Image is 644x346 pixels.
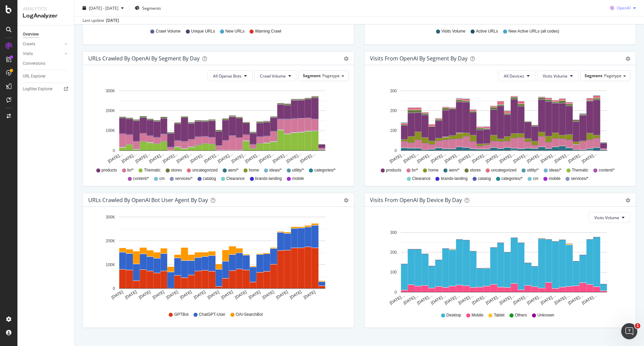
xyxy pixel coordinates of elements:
span: Segments [142,5,161,11]
div: gear [344,198,348,203]
span: cm [159,176,165,182]
svg: A chart. [88,87,346,164]
span: OAI-SearchBot [236,312,263,317]
span: New URLs [225,29,245,34]
span: Warning Crawl [255,29,281,34]
span: aem/* [449,167,459,173]
text: 0 [394,148,397,153]
text: 0 [394,290,397,295]
span: Pagetype [604,73,622,79]
text: [DATE] [138,290,151,300]
text: 0 [113,286,115,291]
text: [DATE] [262,290,275,300]
text: 300K [106,89,115,93]
text: [DATE] [248,290,261,300]
text: 300 [390,89,397,93]
a: Logfiles Explorer [23,86,69,93]
span: GPTBot [174,312,189,317]
span: Thematic [144,167,160,173]
div: Conversions [23,60,45,67]
text: [DATE] [303,290,316,300]
text: 200 [390,108,397,113]
div: Last update [83,17,119,23]
text: [DATE] [152,290,165,300]
span: brands-landing [441,176,467,182]
text: 100K [106,129,115,133]
div: Visits from OpenAI By Segment By Day [370,55,468,62]
span: content/* [133,176,149,182]
span: home [428,167,438,173]
span: ChatGPT-User [199,312,225,317]
span: catalog [478,176,491,182]
div: Analytics [23,5,69,12]
text: 200K [106,239,115,243]
text: 100K [106,262,115,267]
text: [DATE] [207,290,220,300]
text: 300K [106,215,115,219]
div: Logfiles Explorer [23,86,53,93]
span: [DATE] - [DATE] [89,5,118,11]
svg: A chart. [370,87,628,164]
a: URL Explorer [23,73,69,80]
text: [DATE] [289,290,303,300]
button: Visits Volume [589,212,630,223]
span: Others [515,312,527,318]
div: Crawls [23,41,35,48]
div: gear [626,198,630,203]
svg: A chart. [370,228,628,306]
text: 200K [106,108,115,113]
button: All Devices [498,70,535,81]
span: catalog [203,176,216,182]
div: URL Explorer [23,73,46,80]
a: Visits [23,50,63,57]
span: All Openai Bots [213,73,241,79]
div: URLs Crawled by OpenAI By Segment By Day [88,55,200,62]
text: [DATE] [234,290,248,300]
span: uncategorized [491,167,516,173]
span: Crawl Volume [156,29,180,34]
span: mobile [549,176,560,182]
div: [DATE] [106,17,119,23]
text: [DATE] [179,290,193,300]
text: [DATE] [220,290,234,300]
span: Mobile [472,312,483,318]
text: 200 [390,250,397,255]
span: OpenAI [617,5,631,11]
span: services/* [175,176,193,182]
span: Visits Volume [441,29,466,34]
div: gear [626,56,630,61]
span: mobile [292,176,304,182]
span: Thematic [572,167,588,173]
text: [DATE] [193,290,206,300]
button: All Openai Bots [207,70,253,81]
span: utility/* [527,167,539,173]
span: categories/* [314,167,335,173]
button: Segments [132,3,164,13]
span: Visits Volume [594,215,619,220]
span: uncategorized [192,167,217,173]
a: Crawls [23,41,63,48]
span: categories/* [501,176,523,182]
span: Desktop [446,312,461,318]
span: Clearance [226,176,245,182]
div: Visits From OpenAI By Device By Day [370,197,462,203]
span: stores [171,167,182,173]
span: content/* [599,167,614,173]
button: Crawl Volume [254,70,297,81]
span: products [386,167,401,173]
span: Active URLs [476,29,498,34]
svg: A chart. [88,212,346,305]
span: Unknown [537,312,554,318]
span: aem/* [228,167,238,173]
button: OpenAI [607,3,639,13]
span: Visits Volume [543,73,568,79]
div: URLs Crawled by OpenAI bot User Agent By Day [88,197,208,203]
span: cm [533,176,538,182]
button: Visits Volume [537,70,579,81]
span: 1 [635,323,640,329]
a: Conversions [23,60,69,67]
